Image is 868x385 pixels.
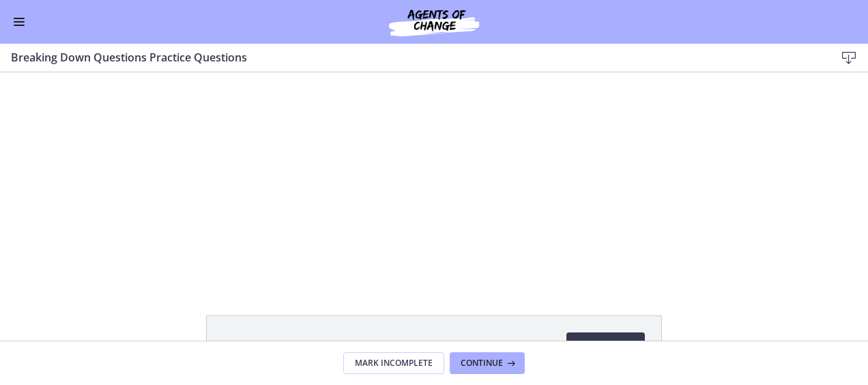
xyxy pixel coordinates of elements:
button: Enable menu [11,14,27,30]
span: Download [577,338,634,354]
button: Mark Incomplete [343,352,444,374]
span: Breaking Down Questions - Practice Questions [223,338,465,354]
span: Continue [461,358,503,369]
img: Agents of Change [352,5,516,38]
h3: Breaking Down Questions Practice Questions [11,49,813,66]
a: Download [566,332,645,360]
button: Continue [450,352,525,374]
span: Mark Incomplete [355,358,433,369]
